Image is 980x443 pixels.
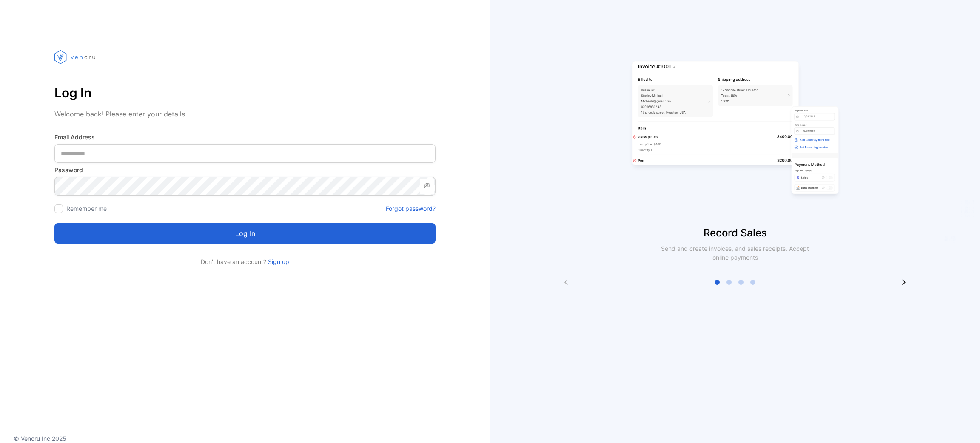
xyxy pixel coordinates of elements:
label: Remember me [66,205,107,212]
label: Password [54,165,436,174]
a: Forgot password? [386,204,436,213]
label: Email Address [54,133,436,142]
p: Send and create invoices, and sales receipts. Accept online payments [653,244,817,262]
p: Welcome back! Please enter your details. [54,109,436,119]
p: Record Sales [490,225,980,241]
button: Log in [54,223,436,244]
img: slider image [629,34,841,225]
p: Don't have an account? [54,257,436,266]
p: Log In [54,82,436,103]
img: vencru logo [54,34,97,80]
a: Sign up [266,258,289,265]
